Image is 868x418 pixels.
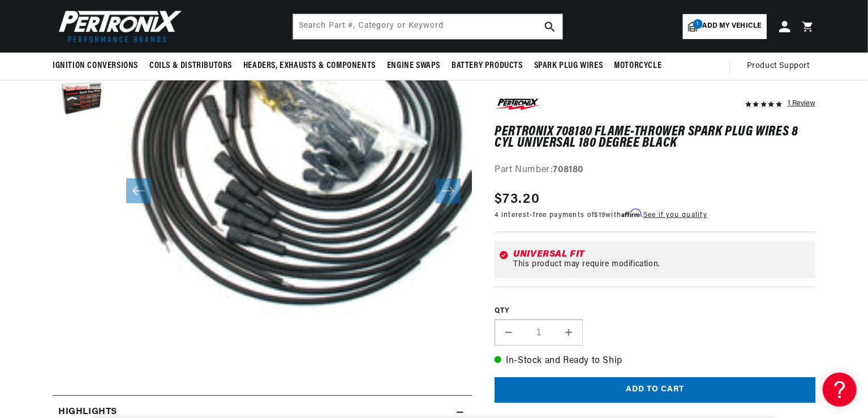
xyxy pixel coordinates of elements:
[553,166,584,175] strong: 708180
[149,60,232,72] span: Coils & Distributors
[495,210,707,220] p: 4 interest-free payments of with .
[53,53,144,79] summary: Ignition Conversions
[144,53,238,79] summary: Coils & Distributors
[788,96,815,110] div: 1 Review
[608,53,667,79] summary: Motorcycle
[703,21,762,32] span: Add my vehicle
[53,7,183,46] img: Pertronix
[53,10,472,373] media-gallery: Gallery Viewer
[747,53,815,80] summary: Product Support
[528,53,609,79] summary: Spark Plug Wires
[452,60,523,72] span: Battery Products
[53,72,109,129] button: Load image 2 in gallery view
[495,354,815,369] p: In-Stock and Ready to Ship
[513,250,811,259] div: Universal Fit
[513,260,811,269] div: This product may require modification.
[238,53,381,79] summary: Headers, Exhausts & Components
[126,178,151,203] button: Slide left
[622,209,642,217] span: Affirm
[495,377,815,403] button: Add to cart
[495,306,815,316] label: QTY
[614,60,661,72] span: Motorcycle
[495,164,815,178] div: Part Number:
[293,14,562,39] input: Search Part #, Category or Keyword
[436,178,461,203] button: Slide right
[747,60,810,72] span: Product Support
[693,19,703,29] span: 1
[595,212,606,219] span: $19
[53,60,138,72] span: Ignition Conversions
[495,189,540,210] span: $73.20
[387,60,440,72] span: Engine Swaps
[538,14,562,39] button: search button
[495,126,815,150] h1: PerTronix 708180 Flame-Thrower Spark Plug Wires 8 cyl Universal 180 Degree Black
[643,212,707,219] a: See if you qualify - Learn more about Affirm Financing (opens in modal)
[534,60,603,72] span: Spark Plug Wires
[683,14,767,39] a: 1Add my vehicle
[381,53,446,79] summary: Engine Swaps
[243,60,376,72] span: Headers, Exhausts & Components
[446,53,528,79] summary: Battery Products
